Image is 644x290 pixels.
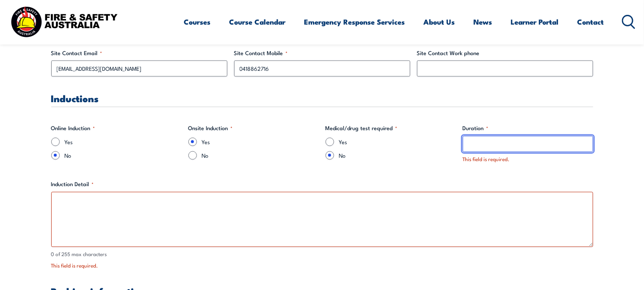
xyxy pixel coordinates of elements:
label: Site Contact Email [51,49,227,57]
label: Yes [202,138,319,146]
a: Contact [578,11,604,33]
label: Duration [463,124,593,133]
a: News [474,11,492,33]
label: Site Contact Mobile [234,49,410,57]
a: Learner Portal [511,11,559,33]
label: No [202,151,319,160]
legend: Online Induction [51,124,95,133]
label: Site Contact Work phone [417,49,593,57]
label: Yes [65,138,182,146]
h3: Inductions [51,94,593,103]
a: Courses [184,11,211,33]
a: Course Calendar [229,11,286,33]
legend: Medical/drug test required [326,124,398,133]
div: This field is required. [463,156,593,164]
label: Induction Detail [51,180,593,189]
a: About Us [424,11,455,33]
div: 0 of 255 max characters [51,251,593,259]
label: No [65,151,182,160]
legend: Onsite Induction [188,124,233,133]
div: This field is required. [51,262,593,270]
a: Emergency Response Services [304,11,405,33]
label: No [339,151,456,160]
label: Yes [339,138,456,146]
